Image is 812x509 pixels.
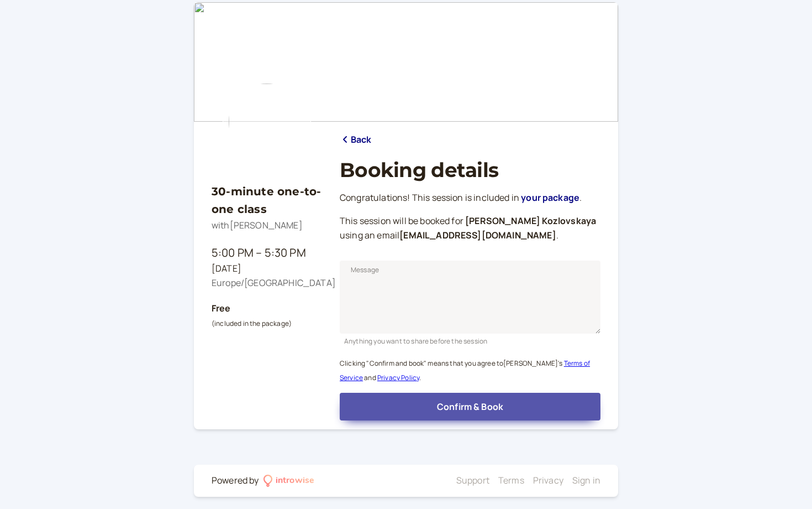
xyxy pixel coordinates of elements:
a: Privacy [533,474,563,486]
div: introwise [276,474,314,488]
a: Terms [498,474,524,486]
a: Support [456,474,489,486]
a: Sign in [572,474,600,486]
div: Powered by [212,474,259,488]
p: Congratulations! This session is included in . [340,191,600,205]
span: Confirm & Book [437,401,503,413]
p: This session will be booked for using an email . [340,214,600,243]
div: Anything you want to share before the session [340,334,600,346]
b: Free [212,302,231,314]
h3: 30-minute one-to-one class [212,183,322,219]
h1: Booking details [340,158,600,182]
a: Back [340,133,372,147]
small: Clicking "Confirm and book" means that you agree to [PERSON_NAME] ' s and . [340,359,590,382]
a: introwise [263,474,315,488]
a: Privacy Policy [377,373,419,382]
b: [EMAIL_ADDRESS][DOMAIN_NAME] [399,229,556,241]
span: Message [351,264,379,276]
div: Europe/[GEOGRAPHIC_DATA] [212,276,322,290]
small: (included in the package) [212,319,292,328]
button: Confirm & Book [340,393,600,420]
a: your package [521,191,579,204]
b: [PERSON_NAME] Kozlovskaya [465,215,596,227]
textarea: Message [340,261,600,334]
div: 5:00 PM – 5:30 PM [212,244,322,262]
span: with [PERSON_NAME] [212,219,303,231]
a: Terms of Service [340,359,590,382]
div: [DATE] [212,262,322,276]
